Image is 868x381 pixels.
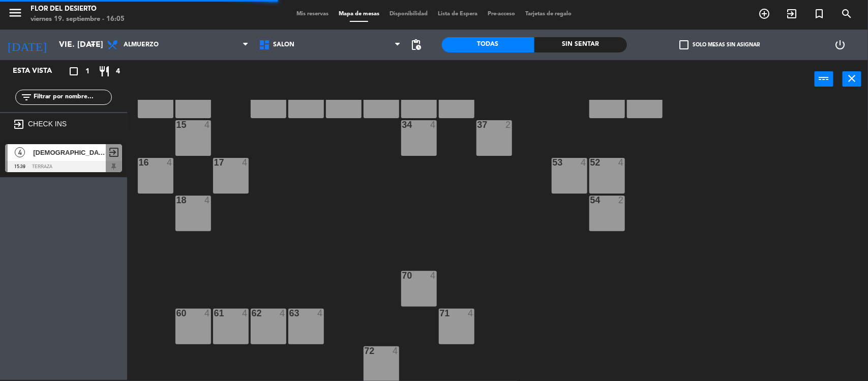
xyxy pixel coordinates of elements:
span: check_box_outline_blank [679,40,689,49]
div: 70 [402,271,403,280]
div: 61 [214,309,215,318]
div: 4 [204,120,211,129]
div: 4 [581,158,587,167]
span: Pre-acceso [483,11,520,17]
div: viernes 19. septiembre - 16:05 [31,14,125,24]
span: pending_actions [410,39,423,51]
div: 53 [553,158,553,167]
div: FLOR DEL DESIERTO [31,4,125,14]
div: 4 [468,309,474,318]
span: Mapa de mesas [334,11,384,17]
div: 54 [590,196,591,205]
div: 4 [618,158,624,167]
button: close [843,71,861,87]
div: 34 [402,120,403,129]
div: 4 [167,158,173,167]
i: filter_list [20,91,33,103]
span: exit_to_app [108,146,120,158]
div: 71 [440,309,440,318]
div: 72 [365,346,365,356]
label: CHECK INS [28,120,67,128]
div: 2 [505,120,512,129]
i: power_settings_new [834,39,846,51]
i: add_circle_outline [758,8,770,20]
span: Lista de Espera [433,11,483,17]
div: 4 [280,309,286,318]
div: 4 [242,158,248,167]
i: crop_square [68,65,80,77]
div: 18 [176,196,177,205]
div: Todas [442,37,534,52]
div: 62 [252,309,252,318]
div: 4 [430,271,436,280]
span: Tarjetas de regalo [520,11,577,17]
span: Disponibilidad [384,11,433,17]
div: 2 [618,196,624,205]
input: Filtrar por nombre... [33,92,111,103]
div: 4 [242,309,248,318]
span: SALON [273,41,294,48]
i: exit_to_app [13,118,25,130]
i: exit_to_app [786,8,798,20]
i: turned_in_not [813,8,825,20]
i: arrow_drop_down [87,39,99,51]
span: [DEMOGRAPHIC_DATA] [33,147,106,158]
i: restaurant [98,65,110,77]
i: menu [8,5,23,20]
i: power_input [818,72,830,85]
div: Sin sentar [534,37,627,52]
div: 52 [590,158,591,167]
div: 4 [204,196,211,205]
div: 37 [477,120,478,129]
span: 1 [85,66,89,77]
div: 4 [393,346,399,356]
span: Almuerzo [124,41,159,48]
div: 17 [214,158,215,167]
span: 4 [15,147,25,157]
div: 4 [317,309,323,318]
i: close [846,72,858,85]
div: 15 [176,120,177,129]
button: power_input [815,71,833,87]
div: 4 [204,309,211,318]
i: search [841,8,853,20]
div: Esta vista [5,65,73,77]
div: 60 [176,309,177,318]
div: 63 [289,309,290,318]
button: menu [8,5,23,24]
span: 4 [116,66,120,77]
div: 16 [139,158,139,167]
span: Mis reservas [291,11,334,17]
label: Solo mesas sin asignar [679,40,760,49]
div: 4 [430,120,436,129]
